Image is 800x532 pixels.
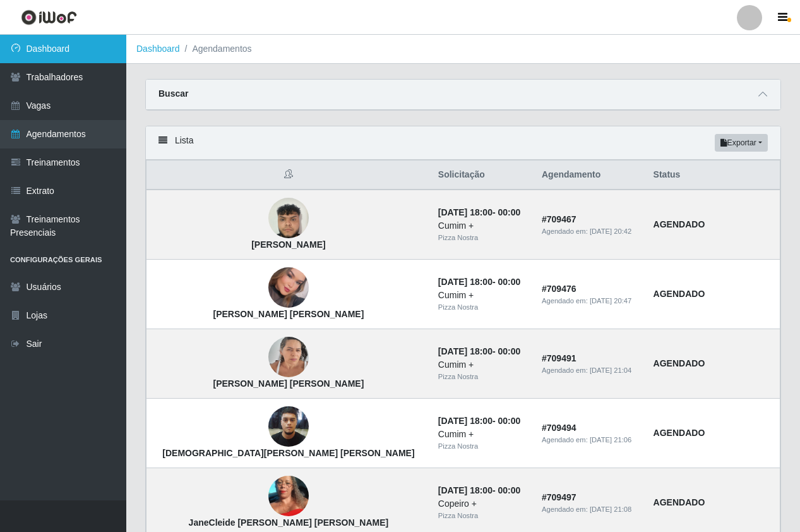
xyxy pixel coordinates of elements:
[542,296,638,306] div: Agendado em:
[438,485,493,495] time: [DATE] 18:00
[654,358,705,368] strong: AGENDADO
[213,309,364,319] strong: [PERSON_NAME] [PERSON_NAME]
[542,365,638,376] div: Agendado em:
[590,436,631,444] time: [DATE] 21:06
[268,400,309,454] img: Christian Wesley Marcos da Silva
[438,416,520,426] strong: -
[180,42,252,56] li: Agendamentos
[498,416,521,426] time: 00:00
[438,428,527,441] div: Cumim +
[438,277,493,287] time: [DATE] 18:00
[251,239,325,250] strong: [PERSON_NAME]
[654,497,705,507] strong: AGENDADO
[438,302,527,313] div: Pizza Nostra
[438,497,527,511] div: Copeiro +
[438,207,520,217] strong: -
[213,378,364,389] strong: [PERSON_NAME] [PERSON_NAME]
[438,346,493,356] time: [DATE] 18:00
[438,441,527,452] div: Pizza Nostra
[542,226,638,237] div: Agendado em:
[654,219,705,229] strong: AGENDADO
[126,35,800,64] nav: breadcrumb
[162,448,414,458] strong: [DEMOGRAPHIC_DATA][PERSON_NAME] [PERSON_NAME]
[646,160,780,190] th: Status
[590,505,631,513] time: [DATE] 21:08
[189,517,389,528] strong: JaneCleide [PERSON_NAME] [PERSON_NAME]
[542,353,576,363] strong: # 709491
[542,214,576,224] strong: # 709467
[542,435,638,445] div: Agendado em:
[542,423,576,433] strong: # 709494
[158,88,188,99] strong: Buscar
[438,207,493,217] time: [DATE] 18:00
[438,277,520,287] strong: -
[438,416,493,426] time: [DATE] 18:00
[542,504,638,515] div: Agendado em:
[438,372,527,382] div: Pizza Nostra
[438,219,527,233] div: Cumim +
[498,346,521,356] time: 00:00
[438,511,527,521] div: Pizza Nostra
[590,366,631,374] time: [DATE] 21:04
[146,126,780,160] div: Lista
[715,134,768,152] button: Exportar
[431,160,534,190] th: Solicitação
[268,259,309,317] img: Jéssica Mayara Lima
[534,160,646,190] th: Agendamento
[268,330,309,384] img: Maria José Carlos da Silva
[498,485,521,495] time: 00:00
[654,289,705,299] strong: AGENDADO
[590,297,631,305] time: [DATE] 20:47
[438,358,527,372] div: Cumim +
[542,492,576,502] strong: # 709497
[136,44,180,54] a: Dashboard
[498,277,521,287] time: 00:00
[438,289,527,302] div: Cumim +
[590,227,631,235] time: [DATE] 20:42
[438,485,520,495] strong: -
[654,428,705,438] strong: AGENDADO
[438,233,527,243] div: Pizza Nostra
[21,9,77,25] img: CoreUI Logo
[438,346,520,356] strong: -
[268,191,309,245] img: Samuel Carlos da Silva
[542,284,576,294] strong: # 709476
[498,207,521,217] time: 00:00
